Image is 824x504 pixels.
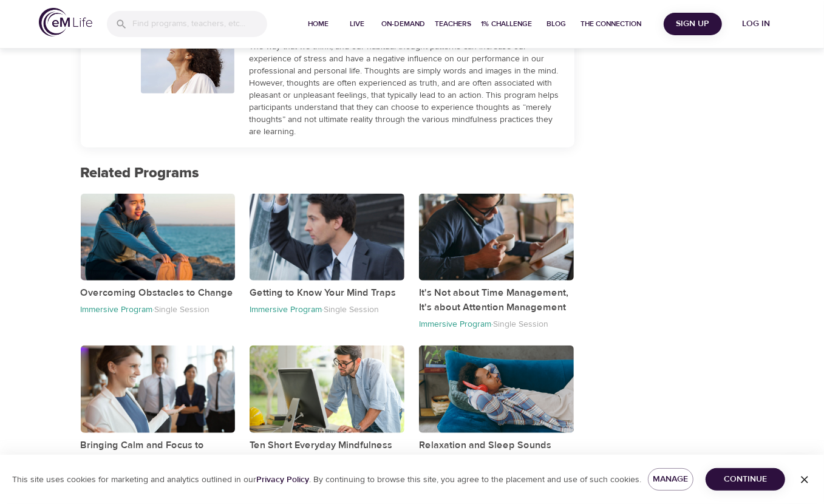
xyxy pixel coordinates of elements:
span: Continue [715,472,775,487]
input: Find programs, teachers, etc... [132,11,267,37]
p: Bringing Calm and Focus to Overwhelming Situations [81,438,236,467]
p: Relaxation and Sleep Sounds [419,438,574,452]
p: Immersive Program · [81,304,155,315]
p: Related Programs [81,162,574,184]
img: logo [39,8,92,36]
span: Manage [658,472,684,487]
p: Getting to Know Your Mind Traps [250,285,404,300]
p: Immersive Program · [419,319,493,330]
p: Single Session [324,304,379,315]
p: Ten Short Everyday Mindfulness Practices [250,438,404,467]
p: Overcoming Obstacles to Change [81,285,236,300]
button: Log in [727,13,785,35]
span: The Connection [581,18,642,30]
button: Sign Up [664,13,722,35]
span: Log in [732,16,780,32]
span: 1% Challenge [482,18,533,30]
span: Home [304,18,333,30]
button: Continue [706,468,785,491]
span: On-Demand [382,18,426,30]
span: Blog [542,18,571,30]
p: Immersive Program · [250,304,324,315]
span: Teachers [435,18,472,30]
button: Manage [648,468,693,491]
p: It's Not about Time Management, It's about Attention Management [419,285,574,315]
p: Single Session [155,304,210,315]
div: The way that we think, and our habitual thought patterns can increase our experience of stress an... [249,41,560,138]
span: Live [343,18,372,30]
a: Privacy Policy [256,474,309,485]
p: Single Session [493,319,548,330]
span: Sign Up [669,16,717,32]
